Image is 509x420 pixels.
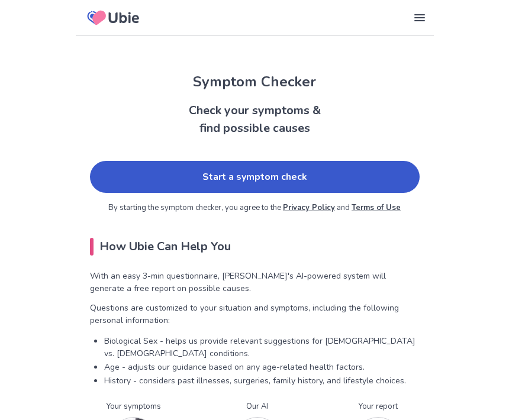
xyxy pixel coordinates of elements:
[90,238,420,256] h2: How Ubie Can Help You
[104,374,420,387] p: History - considers past illnesses, surgeries, family history, and lifestyle choices.
[76,71,434,92] h1: Symptom Checker
[107,401,161,413] p: Your symptoms
[104,361,420,373] p: Age - adjusts our guidance based on any age-related health factors.
[352,202,401,213] a: Terms of Use
[90,161,420,193] a: Start a symptom check
[233,401,282,413] p: Our AI
[76,102,434,137] h2: Check your symptoms & find possible causes
[90,202,420,214] p: By starting the symptom checker, you agree to the and
[90,302,420,327] p: Questions are customized to your situation and symptoms, including the following personal informa...
[90,270,420,295] p: With an easy 3-min questionnaire, [PERSON_NAME]'s AI-powered system will generate a free report o...
[354,401,402,413] p: Your report
[104,335,420,360] p: Biological Sex - helps us provide relevant suggestions for [DEMOGRAPHIC_DATA] vs. [DEMOGRAPHIC_DA...
[283,202,335,213] a: Privacy Policy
